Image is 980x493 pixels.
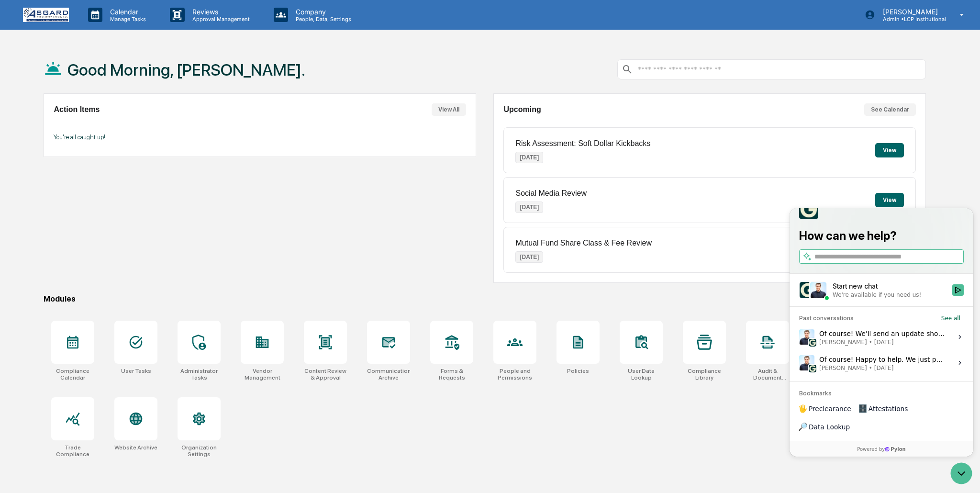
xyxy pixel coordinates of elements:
[185,16,255,22] p: Approval Management
[69,197,77,204] div: 🗄️
[79,130,83,138] span: •
[163,76,174,88] button: Start new chat
[493,368,536,381] div: People and Permissions
[121,368,151,374] div: User Tasks
[875,143,904,157] button: View
[44,294,925,303] div: Modules
[515,202,543,213] p: [DATE]
[10,197,17,204] div: 🖐️
[178,368,221,381] div: Administrator Tasks
[19,196,62,205] span: Preclearance
[367,368,410,381] div: Communications Archive
[515,139,650,148] p: Risk Assessment: Soft Dollar Kickbacks
[304,368,347,381] div: Content Review & Approval
[43,83,132,90] div: We're available if you need us!
[79,196,119,205] span: Attestations
[54,105,100,114] h2: Action Items
[515,152,543,163] p: [DATE]
[67,60,305,79] h1: Good Morning, [PERSON_NAME].
[864,103,916,116] button: See Calendar
[10,215,17,223] div: 🔎
[6,192,66,209] a: 🖐️Preclearance
[432,103,466,116] button: View All
[30,156,78,164] span: [PERSON_NAME]
[51,444,94,458] div: Trade Compliance
[875,8,946,16] p: [PERSON_NAME]
[85,130,104,138] span: [DATE]
[746,368,789,381] div: Audit & Document Logs
[43,73,157,83] div: Start new chat
[23,8,69,22] img: logo
[288,16,356,22] p: People, Data, Settings
[67,237,116,245] a: Powered byPylon
[515,189,587,198] p: Social Media Review
[19,214,60,224] span: Data Lookup
[20,73,37,90] img: 8933085812038_c878075ebb4cc5468115_72.jpg
[30,130,78,138] span: [PERSON_NAME]
[503,105,541,114] h2: Upcoming
[85,156,104,164] span: [DATE]
[102,8,151,16] p: Calendar
[19,157,27,164] img: 1746055101610-c473b297-6a78-478c-a979-82029cc54cd1
[54,134,466,141] p: You're all caught up!
[102,16,151,22] p: Manage Tasks
[515,251,543,263] p: [DATE]
[185,8,255,16] p: Reviews
[10,73,27,90] img: 1746055101610-c473b297-6a78-478c-a979-82029cc54cd1
[875,16,946,22] p: Admin • LCP Institutional
[515,239,652,247] p: Mutual Fund Share Class & Fee Review
[10,147,25,162] img: Jack Rasmussen
[430,368,473,381] div: Forms & Requests
[178,444,221,458] div: Organization Settings
[683,368,726,381] div: Compliance Library
[79,156,83,164] span: •
[875,193,904,207] button: View
[95,237,116,245] span: Pylon
[66,192,122,209] a: 🗄️Attestations
[19,131,27,138] img: 1746055101610-c473b297-6a78-478c-a979-82029cc54cd1
[241,368,284,381] div: Vendor Management
[790,208,973,457] iframe: Customer support window
[288,8,356,16] p: Company
[949,461,975,487] iframe: Open customer support
[620,368,663,381] div: User Data Lookup
[114,444,157,451] div: Website Archive
[567,368,589,374] div: Policies
[148,104,174,116] button: See all
[10,121,25,136] img: Jack Rasmussen
[51,368,94,381] div: Compliance Calendar
[10,20,174,35] p: How can we help?
[10,106,64,114] div: Past conversations
[6,210,64,227] a: 🔎Data Lookup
